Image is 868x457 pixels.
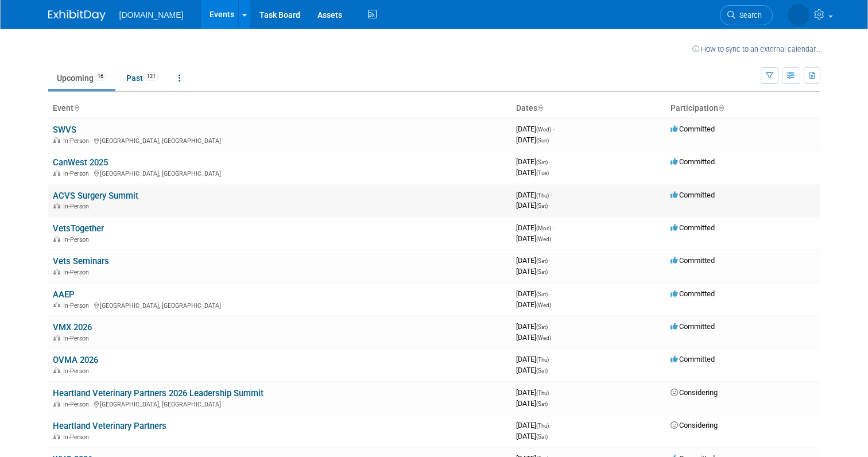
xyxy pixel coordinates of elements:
span: In-Person [63,203,92,210]
span: (Thu) [536,423,549,429]
span: Committed [671,289,715,298]
span: [DATE] [516,267,548,276]
span: [DATE] [516,191,552,199]
span: - [549,289,551,298]
span: In-Person [63,401,92,408]
span: Committed [671,223,715,232]
span: Search [735,11,762,20]
span: - [551,355,552,363]
span: (Sat) [536,433,548,440]
span: - [549,157,551,166]
span: (Sat) [536,324,548,330]
span: (Sat) [536,367,548,374]
span: (Sat) [536,291,548,297]
span: (Thu) [536,357,549,363]
a: VMX 2026 [53,322,92,332]
span: (Sun) [536,137,549,144]
span: (Wed) [536,236,551,242]
a: ACVS Surgery Summit [53,191,138,201]
a: Upcoming16 [48,67,115,89]
a: Sort by Start Date [537,103,543,113]
span: 121 [144,72,159,81]
span: In-Person [63,367,92,375]
span: - [549,322,551,331]
span: Committed [671,191,715,199]
span: In-Person [63,137,92,145]
span: - [553,125,555,133]
span: In-Person [63,433,92,441]
span: [DOMAIN_NAME] [119,10,184,20]
span: Committed [671,256,715,265]
th: Dates [511,99,666,118]
img: In-Person Event [53,137,60,143]
div: [GEOGRAPHIC_DATA], [GEOGRAPHIC_DATA] [53,135,507,145]
span: [DATE] [516,366,548,374]
div: [GEOGRAPHIC_DATA], [GEOGRAPHIC_DATA] [53,168,507,177]
span: [DATE] [516,355,552,363]
span: Considering [671,388,718,397]
span: - [549,256,551,265]
a: How to sync to an external calendar... [692,45,820,53]
span: [DATE] [516,333,551,342]
th: Event [48,99,511,118]
span: [DATE] [516,125,555,133]
span: [DATE] [516,223,555,232]
a: Sort by Participation Type [718,103,724,113]
a: SWVS [53,125,76,135]
span: Committed [671,322,715,331]
span: In-Person [63,236,92,243]
a: CanWest 2025 [53,157,108,168]
a: Heartland Veterinary Partners 2026 Leadership Summit [53,388,263,398]
span: [DATE] [516,322,551,331]
span: [DATE] [516,168,549,177]
span: In-Person [63,170,92,177]
span: [DATE] [516,135,549,144]
span: (Sat) [536,203,548,209]
span: - [551,388,552,397]
span: In-Person [63,302,92,309]
span: - [553,223,555,232]
img: In-Person Event [53,367,60,373]
span: Committed [671,355,715,363]
span: [DATE] [516,234,551,243]
span: (Tue) [536,170,549,176]
span: - [551,421,552,429]
img: In-Person Event [53,269,60,274]
span: (Mon) [536,225,551,231]
span: [DATE] [516,421,552,429]
span: (Wed) [536,335,551,341]
span: - [551,191,552,199]
span: In-Person [63,335,92,342]
span: [DATE] [516,300,551,309]
span: 16 [94,72,107,81]
span: (Thu) [536,390,549,396]
span: In-Person [63,269,92,276]
img: In-Person Event [53,433,60,439]
span: Committed [671,125,715,133]
a: Sort by Event Name [73,103,79,113]
img: In-Person Event [53,401,60,406]
img: ExhibitDay [48,10,106,21]
span: [DATE] [516,256,551,265]
a: Search [720,5,773,25]
span: [DATE] [516,157,551,166]
img: In-Person Event [53,335,60,340]
span: [DATE] [516,432,548,440]
span: [DATE] [516,201,548,210]
span: Committed [671,157,715,166]
a: Heartland Veterinary Partners [53,421,166,431]
span: (Wed) [536,302,551,308]
img: In-Person Event [53,302,60,308]
a: AAEP [53,289,75,300]
span: (Sat) [536,269,548,275]
span: (Thu) [536,192,549,199]
span: [DATE] [516,399,548,408]
a: OVMA 2026 [53,355,98,365]
a: Vets Seminars [53,256,109,266]
span: (Sat) [536,401,548,407]
span: [DATE] [516,289,551,298]
img: In-Person Event [53,236,60,242]
span: (Wed) [536,126,551,133]
a: Past121 [118,67,168,89]
span: Considering [671,421,718,429]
